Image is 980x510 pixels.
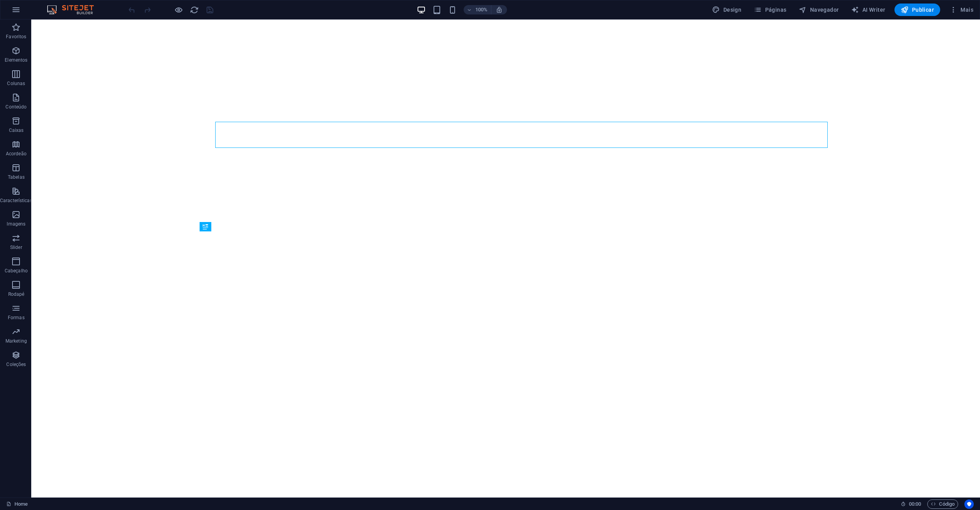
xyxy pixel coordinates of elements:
p: Tabelas [8,174,25,180]
span: Código [931,499,955,509]
p: Formas [8,315,25,321]
p: Acordeão [6,151,27,157]
p: Marketing [5,338,27,344]
p: Elementos [5,57,27,63]
span: Navegador [799,6,839,14]
span: Publicar [901,6,934,14]
button: Navegador [796,4,842,16]
p: Imagens [7,221,25,227]
p: Slider [10,244,22,251]
button: Publicar [894,4,940,16]
img: Editor Logo [45,5,104,14]
span: 00 00 [909,499,921,509]
button: 100% [464,5,491,14]
span: Mais [950,6,973,14]
button: Mais [946,4,976,16]
p: Rodapé [8,291,25,297]
p: Conteúdo [5,104,27,110]
i: Recarregar página [190,5,199,14]
span: AI Writer [851,6,885,14]
span: Design [712,6,741,14]
p: Cabeçalho [5,268,28,274]
p: Coleções [6,361,26,368]
button: Design [709,4,744,16]
button: reload [189,5,199,14]
div: Design (Ctrl+Alt+Y) [709,4,744,16]
a: Clique para cancelar a seleção. Clique duas vezes para abrir as Páginas [6,499,28,509]
button: Código [927,499,958,509]
button: Clique aqui para sair do modo de visualização e continuar editando [174,5,183,14]
button: Usercentrics [964,499,974,509]
span: Páginas [754,6,786,14]
p: Colunas [7,80,25,87]
i: Ao redimensionar, ajusta automaticamente o nível de zoom para caber no dispositivo escolhido. [496,6,503,13]
span: : [914,501,916,507]
p: Caixas [9,127,24,133]
p: Favoritos [6,34,26,40]
h6: Tempo de sessão [901,499,921,509]
button: AI Writer [848,4,888,16]
h6: 100% [475,5,488,14]
button: Páginas [751,4,789,16]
